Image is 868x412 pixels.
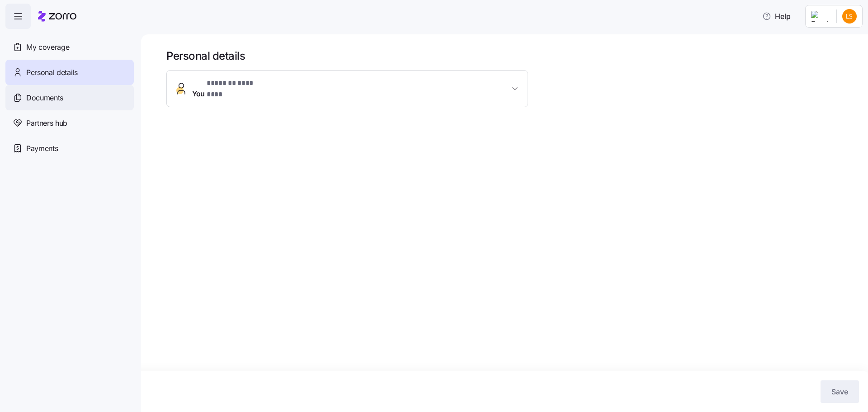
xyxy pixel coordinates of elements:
a: Payments [5,136,134,161]
button: Save [821,380,859,403]
img: Employer logo [811,11,829,22]
span: My coverage [26,42,69,53]
span: Documents [26,92,63,104]
span: Help [762,11,791,22]
span: Personal details [26,67,78,78]
h1: Personal details [166,49,855,63]
span: You [192,78,264,99]
span: Save [831,386,848,397]
img: e29c0915a8c162cbc85b2c0325e91ff0 [842,9,857,24]
a: Personal details [5,60,134,85]
span: Partners hub [26,118,67,129]
span: Payments [26,143,58,154]
button: Help [755,7,798,25]
a: My coverage [5,34,134,60]
a: Partners hub [5,110,134,136]
a: Documents [5,85,134,110]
